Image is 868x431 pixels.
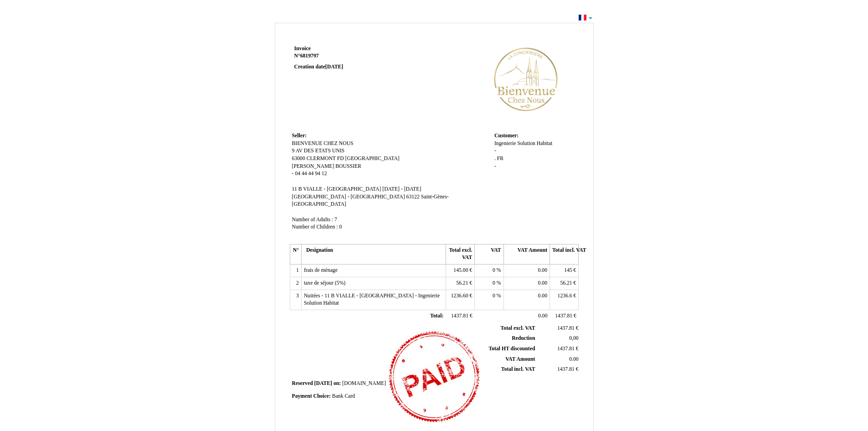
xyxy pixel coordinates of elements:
[290,277,301,290] td: 2
[488,346,535,352] span: Total HT discounted
[494,133,519,139] span: Customer:
[301,244,446,264] th: Designation
[560,280,572,286] span: 56.21
[294,64,344,70] strong: Creation date
[512,335,535,341] span: Reduction
[294,52,403,60] strong: N°
[446,310,474,322] td: €
[569,356,578,362] span: 0.00
[446,277,474,290] td: €
[537,140,552,146] span: Habitat
[345,156,400,161] span: [GEOGRAPHIC_DATA]
[304,267,338,273] span: frais de ménage
[290,244,301,264] th: N°
[451,313,468,319] span: 1437.81
[406,194,420,200] span: 63122
[453,267,468,273] span: 145.00
[292,224,338,230] span: Number of Children :
[307,156,344,161] span: CLERMONT FD
[292,140,354,146] span: BIENVENUE CHEZ NOUS
[292,186,381,192] span: 11 B VIALLE - [GEOGRAPHIC_DATA]
[290,290,301,310] td: 3
[501,325,535,331] span: Total excl. VAT
[537,364,580,375] td: €
[475,265,503,277] td: %
[550,290,579,310] td: €
[332,393,355,399] span: Bank Card
[537,323,580,333] td: €
[558,293,572,299] span: 1236.6
[493,280,495,286] span: 0
[304,293,440,306] span: Nuitées - 11 B VIALLE - [GEOGRAPHIC_DATA] - Ingenierie Solution Habitat
[497,156,503,161] span: FR
[292,194,405,200] span: [GEOGRAPHIC_DATA] - [GEOGRAPHIC_DATA]
[538,293,547,299] span: 0.00
[446,265,474,277] td: €
[538,267,547,273] span: 0.00
[475,45,576,114] img: logo
[501,366,535,372] span: Total incl. VAT
[335,163,361,169] span: BOUSSIER
[550,244,579,264] th: Total incl. VAT
[555,313,572,319] span: 1437.81
[537,344,580,354] td: €
[505,356,535,362] span: VAT Amount
[292,171,294,177] span: -
[557,346,575,352] span: 1437.81
[494,148,496,154] span: -
[292,148,345,154] span: 9 AV DES ETATS UNIS
[475,277,503,290] td: %
[294,46,311,52] span: Invoice
[325,64,343,70] span: [DATE]
[569,335,578,341] span: 0,00
[550,265,579,277] td: €
[292,133,307,139] span: Seller:
[550,277,579,290] td: €
[342,380,386,386] span: [DOMAIN_NAME]
[290,265,301,277] td: 1
[550,310,579,322] td: €
[538,280,547,286] span: 0.00
[446,244,474,264] th: Total excl. VAT
[557,366,575,372] span: 1437.81
[292,163,334,169] span: [PERSON_NAME]
[292,380,313,386] span: Reserved
[564,267,572,273] span: 145
[430,313,443,319] span: Total:
[494,140,535,146] span: Ingenierie Solution
[292,156,305,161] span: 63000
[475,244,503,264] th: VAT
[339,224,342,230] span: 0
[446,290,474,310] td: €
[503,244,550,264] th: VAT Amount
[334,380,341,386] span: on:
[295,171,327,177] span: 04 44 44 94 12
[292,217,334,223] span: Number of Adults :
[538,313,547,319] span: 0.00
[300,53,319,59] span: 6819797
[292,194,449,208] span: Saint-Gènes-[GEOGRAPHIC_DATA]
[494,156,496,161] span: .
[334,217,337,223] span: 7
[456,280,468,286] span: 56.21
[475,290,503,310] td: %
[493,267,495,273] span: 0
[557,325,575,331] span: 1437.81
[292,393,331,399] span: Payment Choice:
[493,293,495,299] span: 0
[494,163,496,169] span: -
[451,293,468,299] span: 1236.60
[304,280,345,286] span: taxe de séjour (5%)
[382,186,421,192] span: [DATE] - [DATE]
[314,380,332,386] span: [DATE]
